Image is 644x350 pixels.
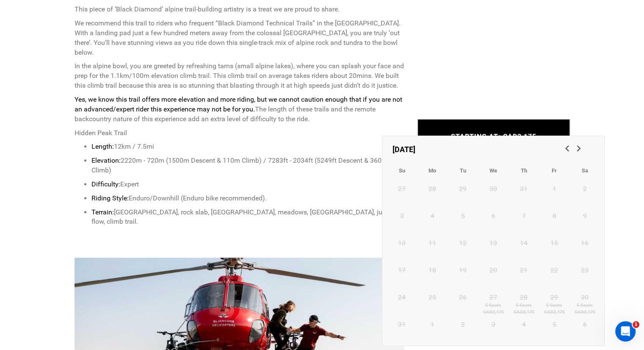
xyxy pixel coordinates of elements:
[75,19,405,57] p: We recommend this trail to riders who frequent “Black Diamond Technical Trails” in the [GEOGRAPHI...
[91,156,121,164] strong: Elevation:
[91,156,405,175] p: 2220m - 720m (1500m Descent & 110m Climb) / 7283ft - 2034ft (5249ft Descent & 360ft Climb)
[91,208,114,216] strong: Terrain:
[75,95,402,113] strong: Yes, we know this trail offers more elevation and more riding, but we cannot caution enough that ...
[633,321,639,328] span: 1
[91,180,405,189] p: Expert
[560,142,575,156] a: Previous
[75,128,405,138] p: Hidden Peak Trail
[417,161,448,181] th: Monday
[569,161,600,181] th: Saturday
[91,194,405,203] p: Enduro/Downhill (Enduro bike recommended).
[91,180,120,188] strong: Difficulty:
[91,142,405,152] p: 12km / 7.5mi
[451,132,536,140] span: STARTING AT: CAD2,175
[91,208,405,227] p: [GEOGRAPHIC_DATA], rock slab, [GEOGRAPHIC_DATA], meadows, [GEOGRAPHIC_DATA], jumps, flow, climb t...
[91,142,114,150] strong: Length:
[75,61,405,91] p: In the alpine bowl, you are greeted by refreshing tarns (small alpine lakes), where you can splas...
[539,161,569,181] th: Friday
[572,142,586,156] a: Next
[478,161,509,181] th: Wednesday
[387,161,417,181] th: Sunday
[615,321,636,342] iframe: Intercom live chat
[75,95,405,124] p: The length of these trails and the remote backcountry nature of this experience add an extra leve...
[509,161,539,181] th: Thursday
[75,5,405,14] p: This piece of ‘Black Diamond’ alpine trail-building artistry is a treat we are proud to share.
[91,194,129,202] strong: Riding Style:
[448,161,478,181] th: Tuesday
